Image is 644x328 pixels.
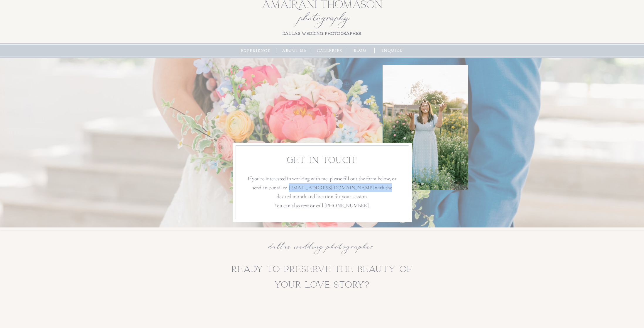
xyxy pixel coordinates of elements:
[351,47,369,54] a: blog
[246,174,399,210] p: If you’re interested in working with me, please fill out the form below, or send an e-mail to [EM...
[266,153,378,168] h2: get in touch!
[220,262,425,293] h2: ready to Preserve the beauty of your love story?
[240,47,272,54] a: experience
[380,47,405,54] a: inquire
[239,240,405,251] h2: dallas wedding photographer
[280,47,309,54] a: about me
[283,31,362,36] b: dallas wedding photographer
[315,47,344,54] a: galleries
